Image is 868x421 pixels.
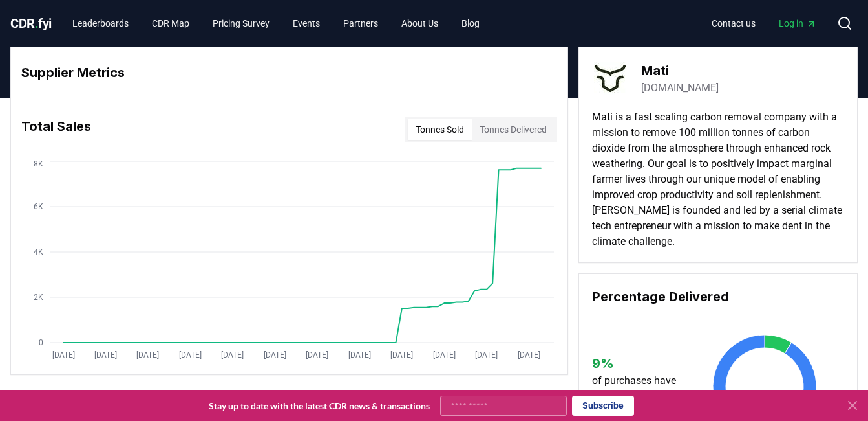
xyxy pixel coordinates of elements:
a: About Us [391,12,449,35]
h3: 9 % [592,354,687,373]
h3: Supplier Metrics [21,63,557,82]
tspan: [DATE] [475,350,498,359]
a: Log in [768,12,827,35]
a: Partners [333,12,388,35]
tspan: [DATE] [221,350,244,359]
p: Mati is a fast scaling carbon removal company with a mission to remove 100 million tonnes of carb... [592,109,844,249]
span: . [35,16,39,31]
a: CDR Map [142,12,200,35]
span: Log in [779,17,816,30]
h3: Total Sales [21,117,91,142]
tspan: 4K [34,247,43,256]
a: Events [282,12,330,35]
span: CDR fyi [10,16,52,31]
tspan: [DATE] [390,350,413,359]
nav: Main [62,12,490,35]
tspan: [DATE] [433,350,456,359]
button: Tonnes Delivered [472,119,555,140]
a: CDR.fyi [10,14,52,32]
a: Pricing Survey [202,12,280,35]
tspan: 6K [34,202,43,211]
p: of purchases have been delivered [592,373,687,404]
tspan: 0 [39,338,43,347]
h3: Mati [641,61,719,80]
tspan: [DATE] [136,350,159,359]
tspan: [DATE] [264,350,286,359]
a: [DOMAIN_NAME] [641,80,719,96]
h3: Percentage Delivered [592,287,844,306]
nav: Main [701,12,827,35]
img: Mati-logo [592,60,628,97]
a: Contact us [701,12,766,35]
tspan: 2K [34,293,43,302]
a: Leaderboards [62,12,139,35]
tspan: [DATE] [52,350,75,359]
tspan: 8K [34,159,43,168]
button: Tonnes Sold [408,119,472,140]
tspan: [DATE] [94,350,117,359]
a: Blog [451,12,490,35]
tspan: [DATE] [518,350,540,359]
tspan: [DATE] [179,350,202,359]
tspan: [DATE] [306,350,328,359]
tspan: [DATE] [348,350,371,359]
